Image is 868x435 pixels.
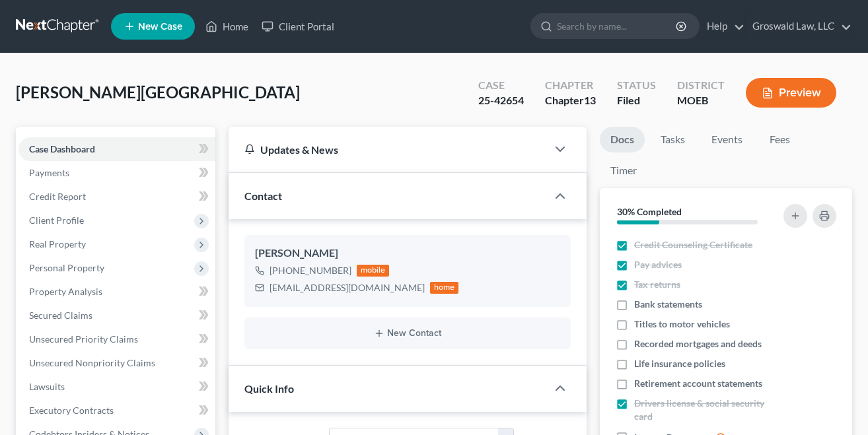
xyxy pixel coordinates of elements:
[29,286,102,297] span: Property Analysis
[700,15,744,38] a: Help
[29,191,86,202] span: Credit Report
[18,399,215,422] a: Executory Contracts
[29,333,138,345] span: Unsecured Priority Claims
[255,328,561,339] button: New Contact
[255,15,341,38] a: Client Portal
[617,78,656,93] div: Status
[701,127,753,152] a: Events
[29,357,155,368] span: Unsecured Nonpriority Claims
[29,262,104,273] span: Personal Property
[650,127,696,152] a: Tasks
[29,381,65,392] span: Lawsuits
[29,405,114,416] span: Executory Contracts
[758,127,801,152] a: Fees
[138,22,182,32] span: New Case
[746,78,836,108] button: Preview
[478,93,524,108] div: 25-42654
[677,78,725,93] div: District
[634,397,778,423] span: Drivers license & social security card
[746,15,851,38] a: Groswald Law, LLC
[244,382,294,395] span: Quick Info
[600,158,647,184] a: Timer
[16,83,300,102] span: [PERSON_NAME][GEOGRAPHIC_DATA]
[244,143,532,156] div: Updates & News
[545,78,596,93] div: Chapter
[600,127,645,152] a: Docs
[430,282,459,294] div: home
[270,281,425,294] div: [EMAIL_ADDRESS][DOMAIN_NAME]
[584,94,596,106] span: 13
[18,351,215,375] a: Unsecured Nonpriority Claims
[18,327,215,351] a: Unsecured Priority Claims
[18,304,215,327] a: Secured Claims
[557,14,678,38] input: Search by name...
[478,78,524,93] div: Case
[29,310,92,321] span: Secured Claims
[29,167,69,178] span: Payments
[199,15,255,38] a: Home
[357,265,390,277] div: mobile
[617,93,656,108] div: Filed
[18,375,215,399] a: Lawsuits
[244,189,282,202] span: Contact
[18,185,215,209] a: Credit Report
[634,258,682,271] span: Pay advices
[617,206,682,217] strong: 30% Completed
[255,246,561,261] div: [PERSON_NAME]
[545,93,596,108] div: Chapter
[677,93,725,108] div: MOEB
[634,377,762,390] span: Retirement account statements
[634,337,762,351] span: Recorded mortgages and deeds
[29,143,95,154] span: Case Dashboard
[18,280,215,304] a: Property Analysis
[634,278,680,291] span: Tax returns
[18,161,215,185] a: Payments
[634,298,702,311] span: Bank statements
[29,215,84,226] span: Client Profile
[634,318,730,331] span: Titles to motor vehicles
[29,238,86,250] span: Real Property
[634,357,725,370] span: Life insurance policies
[634,238,752,251] span: Credit Counseling Certificate
[270,264,351,277] div: [PHONE_NUMBER]
[18,137,215,161] a: Case Dashboard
